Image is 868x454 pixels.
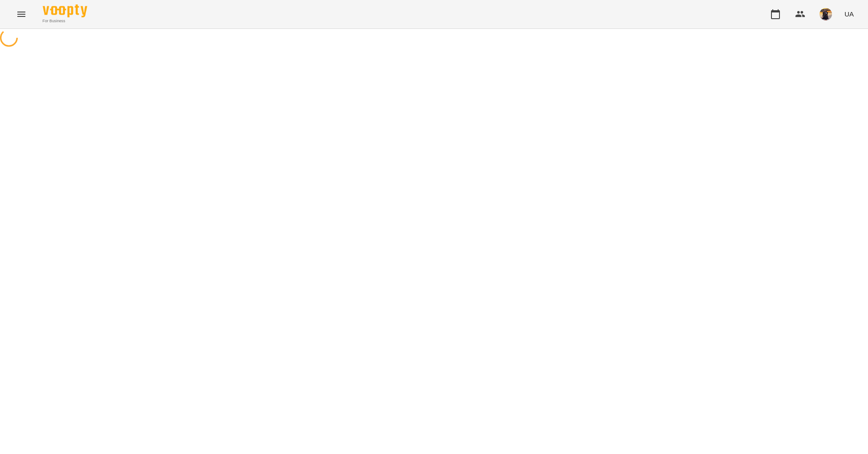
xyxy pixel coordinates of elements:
button: Menu [11,4,32,25]
button: UA [841,6,857,22]
img: d9e4fe055f4d09e87b22b86a2758fb91.jpg [820,8,832,20]
img: Voopty Logo [43,4,87,17]
span: For Business [43,18,87,24]
span: UA [844,9,854,19]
